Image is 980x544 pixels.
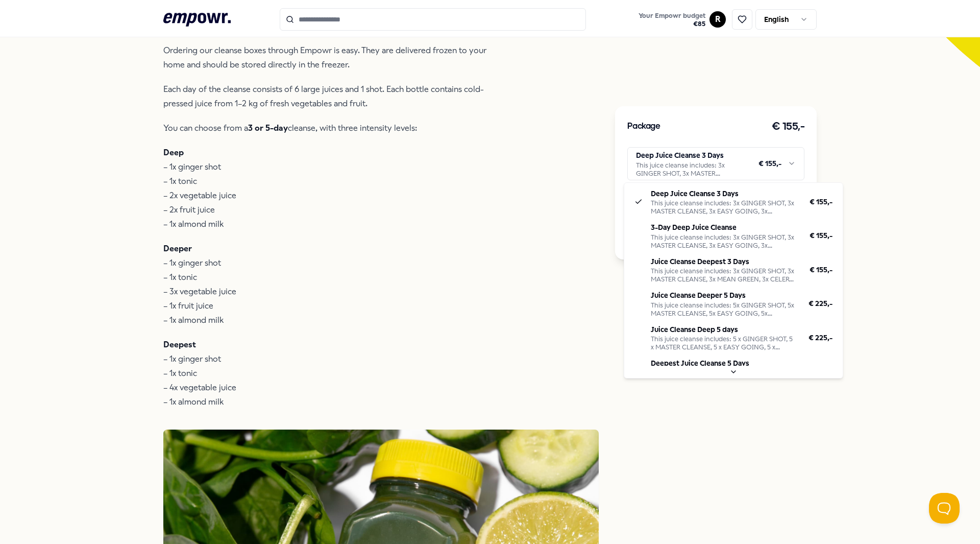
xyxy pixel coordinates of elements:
[651,267,797,283] div: This juice cleanse includes: 3x GINGER SHOT, 3x MASTER CLEANSE, 3x MEAN GREEN, 3x CELERY JUICE, 6...
[651,290,796,301] p: Juice Cleanse Deeper 5 Days
[808,366,832,377] span: € 225,-
[808,298,832,309] span: € 225,-
[810,264,832,275] span: € 155,-
[651,256,797,267] p: Juice Cleanse Deepest 3 Days
[651,324,796,335] p: Juice Cleanse Deep 5 days
[651,188,797,199] p: Deep Juice Cleanse 3 Days
[651,335,796,351] div: This juice cleanse includes: 5 x GINGER SHOT, 5 x MASTER CLEANSE, 5 x EASY GOING, 5 x DRAGONSBREA...
[810,196,832,207] span: € 155,-
[651,222,797,233] p: 3-Day Deep Juice Cleanse
[651,358,796,369] p: Deepest Juice Cleanse 5 Days
[808,332,832,343] span: € 225,-
[810,230,832,241] span: € 155,-
[651,301,796,318] div: This juice cleanse includes: 5x GINGER SHOT, 5x MASTER CLEANSE, 5x EASY GOING, 5x DRAGONSBREATH, ...
[651,233,797,250] div: This juice cleanse includes: 3x GINGER SHOT, 3x MASTER CLEANSE, 3x EASY GOING, 3x DRAGONSBREATH, ...
[651,199,797,216] div: This juice cleanse includes: 3x GINGER SHOT, 3x MASTER CLEANSE, 3x EASY GOING, 3x DRAGONSBREATH, ...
